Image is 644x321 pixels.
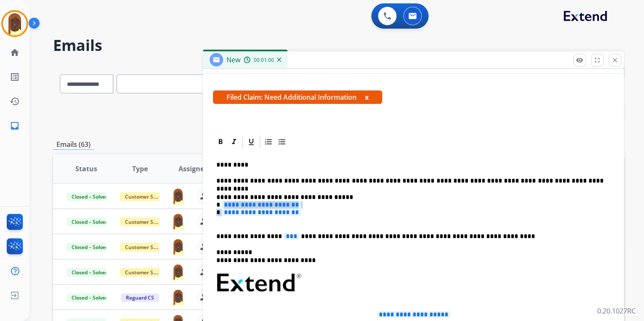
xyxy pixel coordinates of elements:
[10,121,20,131] mat-icon: inbox
[200,292,210,302] mat-icon: person_remove
[75,164,97,174] span: Status
[67,192,113,201] span: Closed – Solved
[67,243,113,252] span: Closed – Solved
[67,293,113,302] span: Closed – Solved
[170,289,186,305] img: agent-avatar
[170,213,186,230] img: agent-avatar
[611,56,619,64] mat-icon: close
[10,96,20,106] mat-icon: history
[365,92,369,102] button: x
[262,135,275,148] div: Ordered List
[200,267,210,277] mat-icon: person_remove
[120,192,175,201] span: Customer Support
[254,57,274,64] span: 00:01:00
[245,135,258,148] div: Underline
[120,218,175,226] span: Customer Support
[170,238,186,255] img: agent-avatar
[132,164,148,174] span: Type
[214,135,227,148] div: Bold
[276,135,288,148] div: Bullet List
[576,56,583,64] mat-icon: remove_red_eye
[597,306,636,316] p: 0.20.1027RC
[120,268,175,277] span: Customer Support
[67,268,113,277] span: Closed – Solved
[228,135,240,148] div: Italic
[121,293,159,302] span: Reguard CS
[67,218,113,226] span: Closed – Solved
[200,216,210,226] mat-icon: person_remove
[3,12,27,35] img: avatar
[226,55,240,64] span: New
[10,48,20,58] mat-icon: home
[53,37,624,54] h2: Emails
[170,188,186,204] img: agent-avatar
[120,243,175,252] span: Customer Support
[53,139,94,150] p: Emails (63)
[213,90,382,104] span: Filed Claim: Need Additional Information
[593,56,601,64] mat-icon: fullscreen
[170,263,186,280] img: agent-avatar
[200,241,210,252] mat-icon: person_remove
[10,72,20,82] mat-icon: list_alt
[178,164,208,174] span: Assignee
[200,191,210,201] mat-icon: person_remove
